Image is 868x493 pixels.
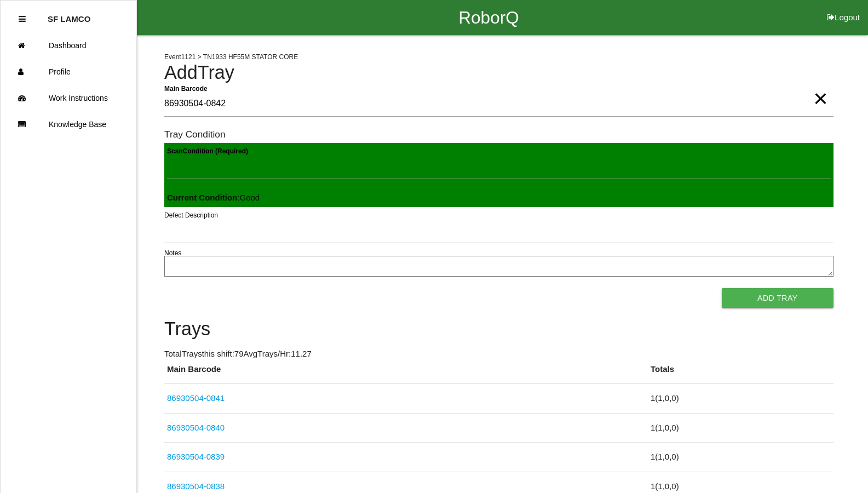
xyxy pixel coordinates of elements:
span: Event 1121 > TN1933 HF55M STATOR CORE [164,53,298,61]
b: Current Condition [167,193,237,202]
a: 86930504-0838 [167,481,225,491]
td: 1 ( 1 , 0 , 0 ) [648,384,833,414]
p: Total Trays this shift: 79 Avg Trays /Hr: 11.27 [164,348,833,360]
h4: Add Tray [164,62,833,83]
a: 86930504-0839 [167,452,225,461]
a: Profile [1,59,136,85]
h6: Tray Condition [164,129,833,140]
a: 86930504-0841 [167,393,225,403]
div: Close [19,6,26,32]
td: 1 ( 1 , 0 , 0 ) [648,413,833,443]
button: Add Tray [722,288,833,308]
a: Work Instructions [1,85,136,111]
span: : Good [167,193,260,202]
a: 86930504-0840 [167,423,225,432]
th: Totals [648,363,833,384]
span: Clear Input [813,77,827,99]
input: Required [164,91,833,117]
p: SF LAMCO [48,6,90,24]
td: 1 ( 1 , 0 , 0 ) [648,443,833,472]
a: Dashboard [1,32,136,59]
th: Main Barcode [164,363,648,384]
b: Scan Condition (Required) [167,147,248,155]
label: Notes [164,248,181,258]
label: Defect Description [164,210,218,220]
a: Knowledge Base [1,111,136,137]
h4: Trays [164,319,833,340]
b: Main Barcode [164,84,208,92]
